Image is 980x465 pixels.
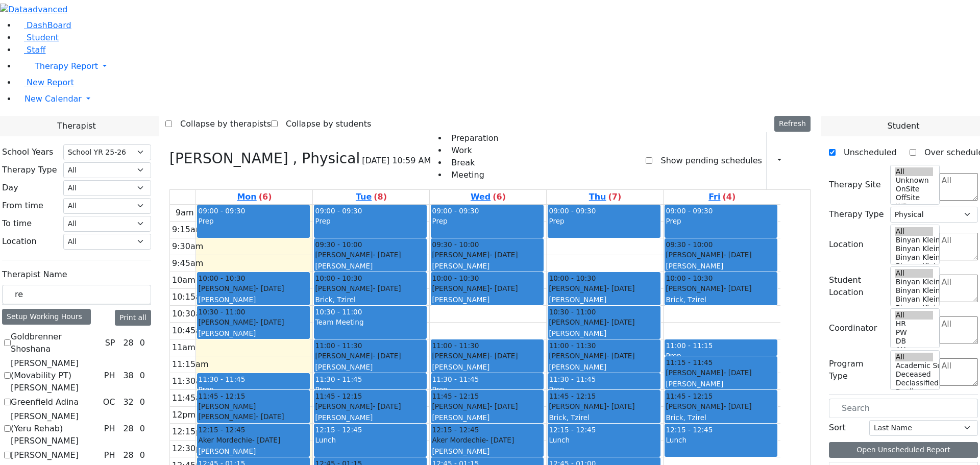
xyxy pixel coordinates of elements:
[666,435,776,445] div: Lunch
[315,401,425,411] div: [PERSON_NAME]
[723,402,751,410] span: - [DATE]
[170,392,211,404] div: 11:45am
[432,384,542,395] div: Prep
[373,352,401,360] span: - [DATE]
[256,318,284,326] span: - [DATE]
[115,310,151,326] button: Print all
[895,361,934,370] option: Academic Support
[2,164,57,176] label: Therapy Type
[829,179,881,191] label: Therapy Site
[666,261,776,271] div: [PERSON_NAME]
[315,426,362,434] span: 12:15 - 12:45
[198,295,308,305] div: [PERSON_NAME]
[256,284,284,292] span: - [DATE]
[27,20,71,30] span: DashBoard
[895,370,934,379] option: Deceased
[138,396,147,408] div: 0
[315,273,362,283] span: 10:00 - 10:30
[774,116,811,132] button: Refresh
[170,257,205,270] div: 9:45am
[549,216,659,226] div: Prep
[895,278,934,286] option: Binyan Klein 5
[722,191,736,203] label: (4)
[829,422,846,434] label: Sort
[138,337,147,349] div: 0
[549,401,659,411] div: [PERSON_NAME]
[940,275,978,302] textarea: Search
[549,207,596,215] span: 09:00 - 09:30
[315,340,362,351] span: 11:00 - 11:30
[2,182,18,194] label: Day
[315,412,425,423] div: [PERSON_NAME]
[549,340,596,351] span: 11:00 - 11:30
[315,261,425,271] div: [PERSON_NAME]
[606,284,634,292] span: - [DATE]
[16,20,71,30] a: DashBoard
[315,295,425,305] div: Brick, Tzirel
[666,426,713,434] span: 12:15 - 12:45
[16,33,59,42] a: Student
[170,409,198,421] div: 12pm
[198,317,308,327] div: [PERSON_NAME]
[447,157,498,169] li: Break
[432,340,479,351] span: 11:00 - 11:30
[198,384,308,395] div: Prep
[666,250,776,260] div: [PERSON_NAME]
[198,283,308,293] div: [PERSON_NAME]
[315,362,425,372] div: [PERSON_NAME]
[11,357,100,394] label: [PERSON_NAME] (Movability PT) [PERSON_NAME]
[27,45,45,55] span: Staff
[432,250,542,260] div: [PERSON_NAME]
[795,152,800,169] div: Setup
[804,153,811,169] div: Delete
[11,449,79,461] label: [PERSON_NAME]
[198,391,245,401] span: 11:45 - 12:15
[432,412,542,423] div: [PERSON_NAME]
[432,295,542,305] div: [PERSON_NAME]
[16,89,980,109] a: New Calendar
[432,239,479,250] span: 09:30 - 10:00
[170,341,198,354] div: 11am
[895,269,934,278] option: All
[354,190,389,204] a: August 26, 2025
[259,191,272,203] label: (6)
[666,351,776,361] div: Prep
[549,351,659,361] div: [PERSON_NAME]
[2,217,32,230] label: To time
[895,328,934,337] option: PW
[666,357,713,368] span: 11:15 - 11:45
[829,238,864,251] label: Location
[278,116,371,132] label: Collapse by students
[895,320,934,328] option: HR
[829,274,884,299] label: Student Location
[706,190,738,204] a: August 29, 2025
[723,284,751,292] span: - [DATE]
[198,401,308,422] div: [PERSON_NAME] [PERSON_NAME]
[895,253,934,262] option: Binyan Klein 3
[170,375,211,387] div: 11:30am
[315,351,425,361] div: [PERSON_NAME]
[895,202,934,211] option: WP
[2,285,151,304] input: Search
[786,152,791,169] div: Report
[170,274,198,286] div: 10am
[170,224,205,236] div: 9:15am
[652,153,762,169] label: Show pending schedules
[315,216,425,226] div: Prep
[315,239,362,250] span: 09:30 - 10:00
[170,358,211,371] div: 11:15am
[549,412,659,423] div: Brick, Tzirel
[198,207,245,215] span: 09:00 - 09:30
[170,240,205,253] div: 9:30am
[138,423,147,435] div: 0
[895,176,934,185] option: Unknown
[895,262,934,271] option: Binyan Klein 2
[121,337,135,349] div: 28
[895,379,934,387] option: Declassified
[198,446,308,456] div: [PERSON_NAME]
[608,191,621,203] label: (7)
[432,261,542,271] div: [PERSON_NAME]
[27,33,59,42] span: Student
[170,308,211,320] div: 10:30am
[489,284,518,292] span: - [DATE]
